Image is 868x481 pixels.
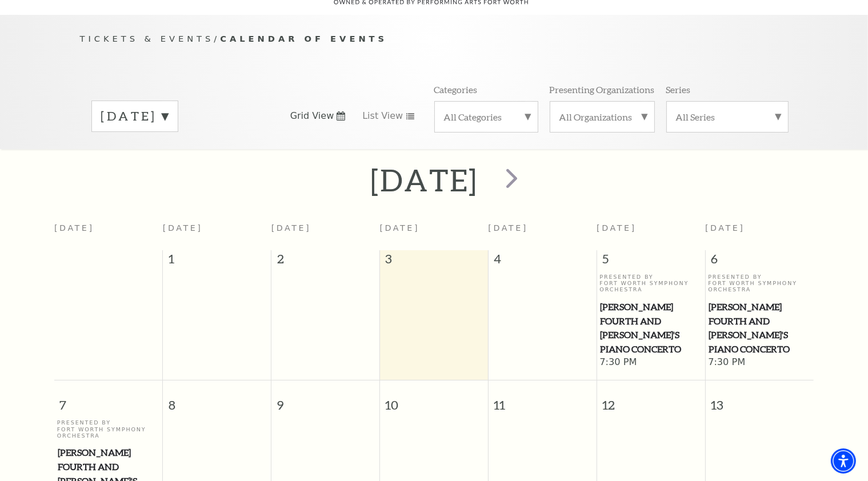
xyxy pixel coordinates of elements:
span: 8 [163,380,271,420]
p: Presented By Fort Worth Symphony Orchestra [599,274,702,293]
p: Categories [434,83,478,95]
label: All Series [676,111,779,123]
label: All Categories [444,111,529,123]
span: [DATE] [705,223,745,233]
span: List View [362,110,403,122]
span: 1 [163,250,271,273]
span: Tickets & Events [80,34,214,43]
span: 12 [597,380,705,420]
label: [DATE] [101,107,169,125]
span: [DATE] [271,223,311,233]
span: [DATE] [380,223,420,233]
th: [DATE] [54,217,163,250]
p: Presented By Fort Worth Symphony Orchestra [57,419,160,439]
span: 9 [271,380,379,420]
h2: [DATE] [370,162,478,198]
span: 3 [380,250,488,273]
span: 6 [706,250,814,273]
span: [PERSON_NAME] Fourth and [PERSON_NAME]'s Piano Concerto [600,300,701,356]
span: [DATE] [597,223,637,233]
span: Grid View [290,110,334,122]
div: Accessibility Menu [831,448,856,474]
span: 11 [489,380,597,420]
span: 7:30 PM [708,356,811,369]
span: 13 [706,380,814,420]
p: Presented By Fort Worth Symphony Orchestra [708,274,811,293]
span: 5 [597,250,705,273]
p: / [80,32,789,46]
span: 7:30 PM [599,356,702,369]
p: Presenting Organizations [550,83,655,95]
span: [DATE] [488,223,528,233]
span: 10 [380,380,488,420]
span: 2 [271,250,379,273]
span: Calendar of Events [220,34,387,43]
span: 4 [489,250,597,273]
span: [PERSON_NAME] Fourth and [PERSON_NAME]'s Piano Concerto [709,300,810,356]
button: next [489,160,531,201]
span: 7 [54,380,162,420]
label: All Organizations [559,111,645,123]
p: Series [666,83,691,95]
span: [DATE] [163,223,203,233]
